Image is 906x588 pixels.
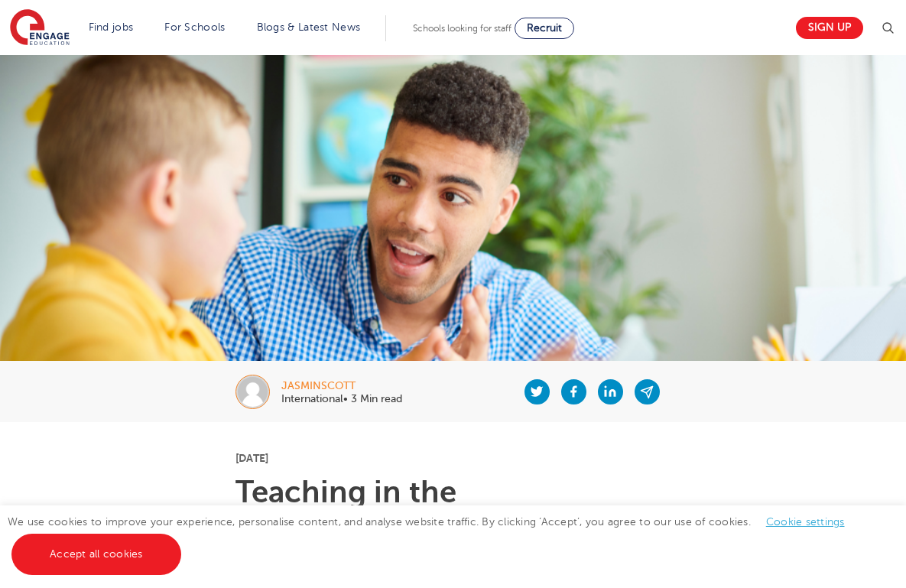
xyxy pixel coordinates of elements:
[413,23,511,34] span: Schools looking for staff
[164,21,225,33] a: For Schools
[766,516,845,528] a: Cookie settings
[281,394,402,404] p: International• 3 Min read
[257,21,361,33] a: Blogs & Latest News
[281,381,402,391] div: jasminscott
[8,516,860,560] span: We use cookies to improve your experience, personalise content, and analyse website traffic. By c...
[89,21,134,33] a: Find jobs
[11,534,181,575] a: Accept all cookies
[796,17,863,39] a: Sign up
[527,22,562,34] span: Recruit
[10,9,70,47] img: Engage Education
[235,453,671,463] p: [DATE]
[515,18,574,39] a: Recruit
